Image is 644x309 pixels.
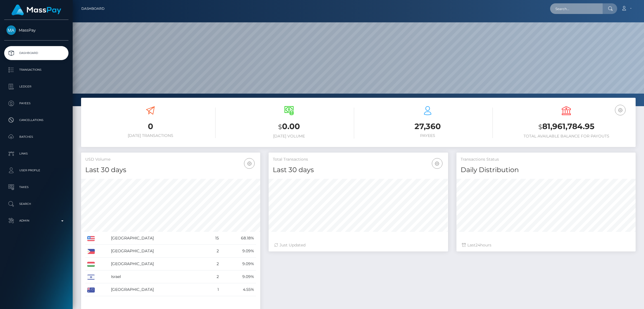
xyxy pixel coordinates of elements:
[6,116,66,124] p: Cancellations
[273,157,444,162] h5: Total Transactions
[462,242,630,248] div: Last hours
[550,3,603,14] input: Search...
[461,165,631,175] h4: Daily Distribution
[4,63,68,77] a: Transactions
[224,121,354,132] h3: 0.00
[501,134,631,139] h6: Total Available Balance for Payouts
[6,166,66,175] p: User Profile
[6,149,66,158] p: Links
[4,197,68,211] a: Search
[224,134,354,139] h6: [DATE] Volume
[4,214,68,228] a: Admin
[6,200,66,208] p: Search
[221,283,256,296] td: 4.55%
[205,283,221,296] td: 1
[6,25,16,35] img: MassPay
[6,133,66,141] p: Batches
[87,236,95,241] img: US.png
[6,66,66,74] p: Transactions
[221,232,256,245] td: 68.18%
[221,245,256,258] td: 9.09%
[4,46,68,60] a: Dashboard
[6,183,66,191] p: Taxes
[273,165,444,175] h4: Last 30 days
[221,270,256,283] td: 9.09%
[109,232,205,245] td: [GEOGRAPHIC_DATA]
[538,123,542,131] small: $
[6,49,66,57] p: Dashboard
[4,180,68,194] a: Taxes
[501,121,631,132] h3: 81,961,784.95
[109,270,205,283] td: Israel
[205,245,221,258] td: 2
[461,157,631,162] h5: Transactions Status
[4,130,68,144] a: Batches
[4,28,68,33] span: MassPay
[4,80,68,94] a: Ledger
[4,163,68,177] a: User Profile
[4,113,68,127] a: Cancellations
[6,99,66,108] p: Payees
[363,121,493,132] h3: 27,360
[85,165,256,175] h4: Last 30 days
[6,82,66,91] p: Ledger
[85,157,256,162] h5: USD Volume
[205,270,221,283] td: 2
[363,133,493,138] h6: Payees
[85,133,216,138] h6: [DATE] Transactions
[221,258,256,270] td: 9.09%
[87,275,95,280] img: IL.png
[109,283,205,296] td: [GEOGRAPHIC_DATA]
[205,232,221,245] td: 15
[278,123,282,131] small: $
[11,4,61,15] img: MassPay Logo
[205,258,221,270] td: 2
[87,262,95,267] img: HU.png
[81,3,105,15] a: Dashboard
[475,243,480,248] span: 24
[4,96,68,110] a: Payees
[6,217,66,225] p: Admin
[109,245,205,258] td: [GEOGRAPHIC_DATA]
[85,121,216,132] h3: 0
[87,249,95,254] img: PH.png
[87,287,95,293] img: AU.png
[4,147,68,161] a: Links
[274,242,442,248] div: Just Updated
[109,258,205,270] td: [GEOGRAPHIC_DATA]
